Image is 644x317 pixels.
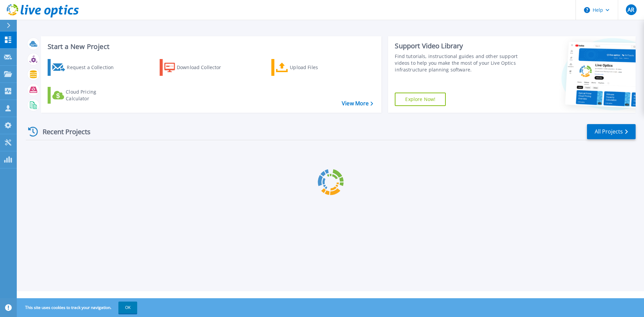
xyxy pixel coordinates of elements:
a: Download Collector [160,59,234,76]
span: This site uses cookies to track your navigation. [18,302,137,314]
a: Cloud Pricing Calculator [48,87,122,104]
a: Request a Collection [48,59,122,76]
div: Recent Projects [26,123,100,140]
span: AR [628,7,634,12]
a: All Projects [587,124,636,139]
div: Upload Files [290,61,343,74]
h3: Start a New Project [48,43,373,50]
div: Download Collector [177,61,230,74]
a: Explore Now! [395,93,446,106]
a: View More [342,100,373,107]
a: Upload Files [271,59,346,76]
div: Cloud Pricing Calculator [66,89,119,102]
div: Support Video Library [395,42,521,50]
div: Request a Collection [67,61,120,74]
button: OK [118,302,137,314]
div: Find tutorials, instructional guides and other support videos to help you make the most of your L... [395,53,521,73]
